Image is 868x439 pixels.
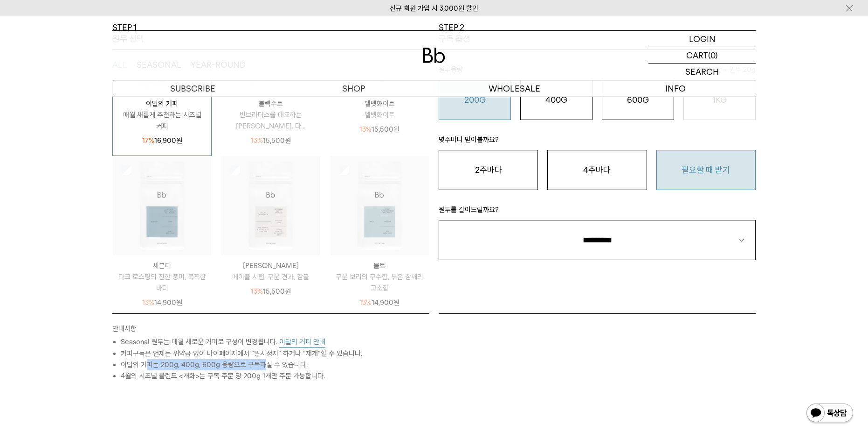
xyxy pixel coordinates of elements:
span: 원 [393,298,400,307]
p: 16,900 [142,135,182,146]
span: 13% [142,298,154,307]
span: 원 [285,136,291,145]
span: 13% [359,125,372,134]
button: 600G [602,80,674,120]
p: 벨벳화이트 [331,98,429,109]
p: 몰트 [331,260,429,271]
o: 400G [545,95,567,105]
p: 15,500 [251,135,291,146]
span: 17% [142,136,154,145]
p: 14,900 [359,297,400,308]
li: 4월의 시즈널 블렌드 <개화>는 구독 주문 당 200g 1개만 주문 가능합니다. [121,370,429,382]
p: [PERSON_NAME] [221,260,320,271]
button: 4주마다 [547,150,647,190]
a: SUBSCRIBE [112,80,273,97]
span: 13% [359,298,372,307]
p: 블랙수트 [221,98,320,109]
o: 1KG [712,95,727,105]
button: 2주마다 [439,150,538,190]
img: 상품이미지 [221,156,320,255]
button: 200G [439,80,511,120]
p: INFO [595,80,756,97]
img: 로고 [423,48,445,63]
img: 카카오톡 채널 1:1 채팅 버튼 [806,403,854,425]
a: 신규 회원 가입 시 3,000원 할인 [390,4,478,13]
span: 원 [285,287,291,296]
o: 200G [464,95,486,105]
o: 600G [627,95,649,105]
p: WHOLESALE [434,80,595,97]
span: 원 [393,125,400,134]
li: Seasonal 원두는 매월 새로운 커피로 구성이 변경됩니다. [121,336,429,348]
p: SEARCH [685,64,719,80]
a: LOGIN [648,31,756,47]
a: SHOP [273,80,434,97]
p: 빈브라더스를 대표하는 [PERSON_NAME]. 다... [221,109,320,132]
button: 이달의 커피 안내 [279,336,325,348]
img: 상품이미지 [331,156,429,255]
p: 다크 로스팅의 진한 풍미, 묵직한 바디 [113,271,211,294]
p: CART [686,47,708,63]
span: 원 [176,298,182,307]
span: 13% [251,136,263,145]
p: 안내사항 [112,323,429,336]
p: 15,500 [359,124,400,135]
a: CART (0) [648,47,756,64]
p: 원두를 갈아드릴까요? [439,204,756,220]
button: 필요할 때 받기 [656,150,756,190]
p: 몇주마다 받아볼까요? [439,134,756,150]
p: 15,500 [251,286,291,297]
p: (0) [708,47,718,63]
p: 이달의 커피 [113,98,211,109]
p: LOGIN [689,31,716,47]
p: 벨벳화이트 [331,109,429,120]
p: 구운 보리의 구수함, 볶은 참깨의 고소함 [331,271,429,294]
button: 1KG [683,80,756,120]
img: 상품이미지 [113,156,211,255]
p: 메이플 시럽, 구운 견과, 감귤 [221,271,320,283]
li: 커피구독은 언제든 위약금 없이 마이페이지에서 “일시정지” 하거나 “재개”할 수 있습니다. [121,348,429,359]
span: 원 [176,136,182,145]
button: 400G [520,80,592,120]
span: 13% [251,287,263,296]
li: 이달의 커피는 200g, 400g, 600g 용량으로 구독하실 수 있습니다. [121,359,429,370]
p: 매월 새롭게 추천하는 시즈널 커피 [113,109,211,132]
p: 14,900 [142,297,182,308]
p: 세븐티 [113,260,211,271]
